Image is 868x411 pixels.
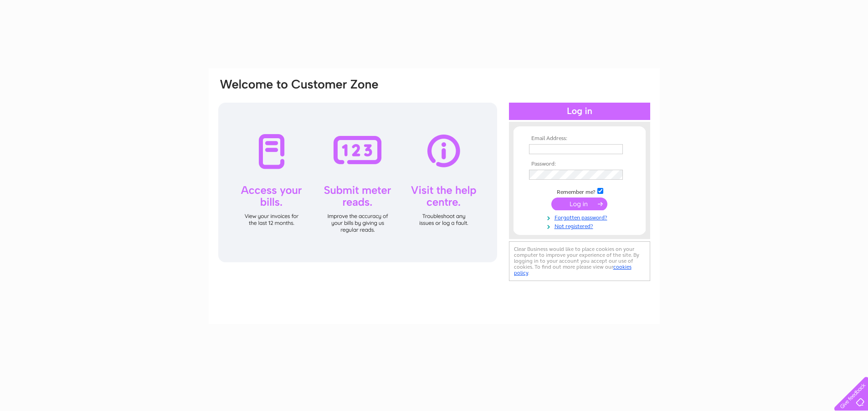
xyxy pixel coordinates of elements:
input: Submit [551,198,607,210]
th: Password: [527,161,632,167]
a: Forgotten password? [529,213,632,221]
td: Remember me? [527,187,632,196]
div: Clear Business would like to place cookies on your computer to improve your experience of the sit... [509,241,650,281]
th: Email Address: [527,135,632,142]
a: Not registered? [529,221,632,230]
a: cookies policy [514,264,632,276]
